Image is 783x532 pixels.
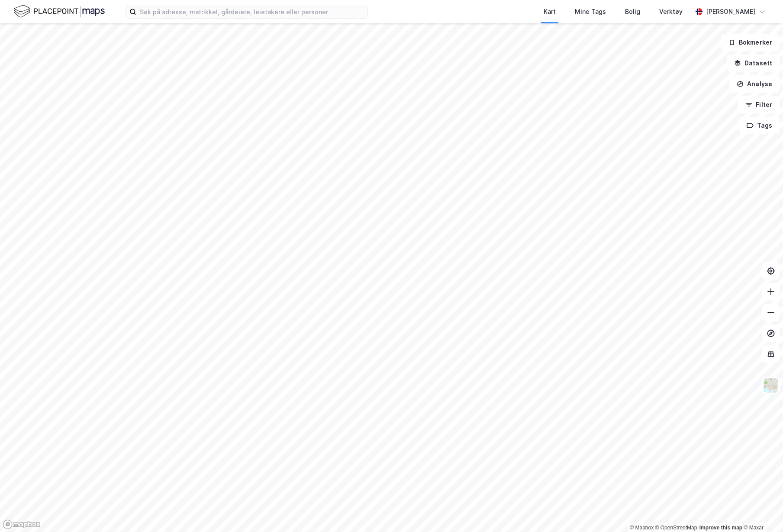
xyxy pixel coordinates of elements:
button: Analyse [729,75,780,93]
a: OpenStreetMap [655,525,697,531]
iframe: Chat Widget [740,490,783,532]
a: Mapbox homepage [3,519,41,529]
img: logo.f888ab2527a4732fd821a326f86c7f29.svg [14,4,105,19]
input: Søk på adresse, matrikkel, gårdeiere, leietakere eller personer [136,5,367,18]
button: Filter [738,96,780,113]
div: Bolig [625,6,640,17]
button: Bokmerker [721,34,780,51]
div: Kart [544,6,556,17]
a: Improve this map [699,525,742,531]
button: Tags [739,117,780,134]
div: Verktøy [659,6,683,17]
a: Mapbox [630,525,654,531]
button: Datasett [727,55,780,72]
div: [PERSON_NAME] [706,6,755,17]
div: Mine Tags [575,6,606,17]
img: Z [763,377,779,393]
